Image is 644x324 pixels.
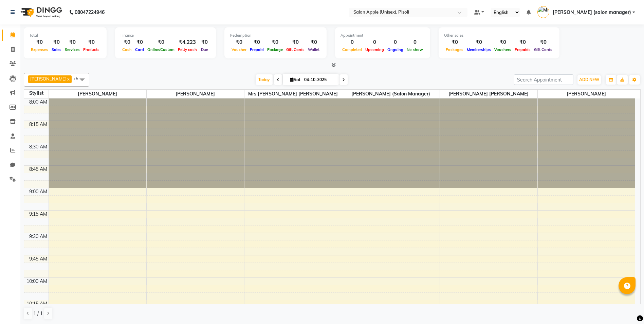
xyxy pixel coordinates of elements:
[199,47,210,52] span: Due
[341,47,364,52] span: Completed
[81,38,101,46] div: ₹0
[306,38,321,46] div: ₹0
[230,47,248,52] span: Voucher
[537,6,549,18] img: Mrs. Poonam Bansal (salon manager)
[49,90,146,98] span: [PERSON_NAME]
[302,75,336,85] input: 2025-10-04
[342,90,440,98] span: [PERSON_NAME] (salon manager)
[513,47,532,52] span: Prepaids
[176,47,199,52] span: Petty cash
[28,166,49,173] div: 8:45 AM
[514,74,573,85] input: Search Appointment
[230,33,321,38] div: Redemption
[553,9,631,16] span: [PERSON_NAME] (salon manager)
[248,47,265,52] span: Prepaid
[265,38,284,46] div: ₹0
[146,38,176,46] div: ₹0
[121,38,133,46] div: ₹0
[28,98,49,106] div: 8:00 AM
[306,47,321,52] span: Wallet
[615,297,637,317] iframe: chat widget
[28,211,49,218] div: 9:15 AM
[28,143,49,150] div: 8:30 AM
[230,38,248,46] div: ₹0
[24,90,49,97] div: Stylist
[364,38,386,46] div: 0
[513,38,532,46] div: ₹0
[199,38,210,46] div: ₹0
[405,38,425,46] div: 0
[493,38,513,46] div: ₹0
[244,90,342,98] span: Mrs [PERSON_NAME] [PERSON_NAME]
[265,47,284,52] span: Package
[386,38,405,46] div: 0
[147,90,244,98] span: [PERSON_NAME]
[17,3,64,22] img: logo
[73,76,84,81] span: +5
[25,278,49,285] div: 10:00 AM
[532,47,554,52] span: Gift Cards
[444,47,465,52] span: Packages
[121,33,210,38] div: Finance
[493,47,513,52] span: Vouchers
[440,90,537,98] span: [PERSON_NAME] [PERSON_NAME]
[284,38,306,46] div: ₹0
[256,74,273,85] span: Today
[121,47,133,52] span: Cash
[284,47,306,52] span: Gift Cards
[81,47,101,52] span: Products
[29,38,50,46] div: ₹0
[50,47,63,52] span: Sales
[444,33,554,38] div: Other sales
[29,47,50,52] span: Expenses
[28,121,49,128] div: 8:15 AM
[133,47,146,52] span: Card
[577,75,601,85] button: ADD NEW
[146,47,176,52] span: Online/Custom
[579,77,599,82] span: ADD NEW
[50,38,63,46] div: ₹0
[248,38,265,46] div: ₹0
[63,47,81,52] span: Services
[465,47,493,52] span: Memberships
[33,310,43,317] span: 1 / 1
[538,90,636,98] span: [PERSON_NAME]
[67,76,70,82] a: x
[75,3,105,22] b: 08047224946
[63,38,81,46] div: ₹0
[465,38,493,46] div: ₹0
[341,38,364,46] div: 0
[28,188,49,195] div: 9:00 AM
[176,38,199,46] div: ₹4,223
[532,38,554,46] div: ₹0
[364,47,386,52] span: Upcoming
[30,76,67,82] span: [PERSON_NAME]
[405,47,425,52] span: No show
[386,47,405,52] span: Ongoing
[341,33,425,38] div: Appointment
[28,233,49,240] div: 9:30 AM
[288,77,302,82] span: Sat
[444,38,465,46] div: ₹0
[28,255,49,263] div: 9:45 AM
[29,33,101,38] div: Total
[133,38,146,46] div: ₹0
[25,300,49,307] div: 10:15 AM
